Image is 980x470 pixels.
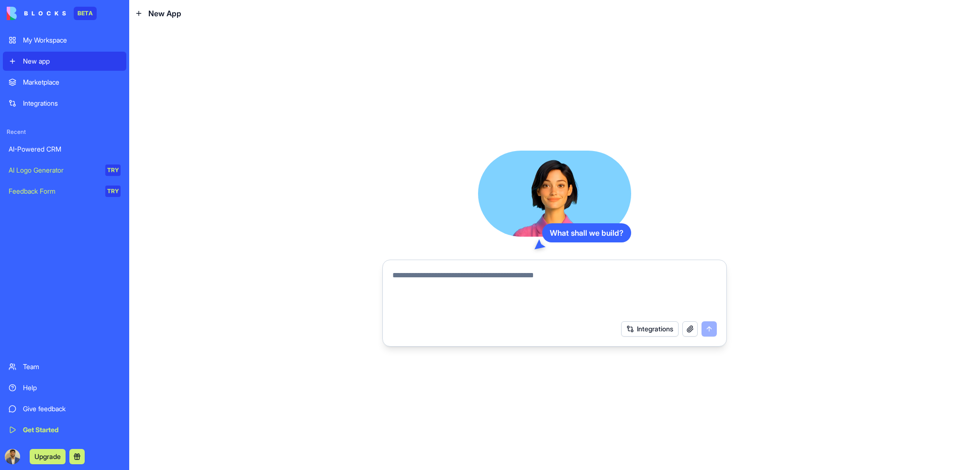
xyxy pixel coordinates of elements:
div: Help [23,383,121,393]
span: New App [148,8,181,19]
div: TRY [105,164,121,176]
div: Integrations [23,98,121,108]
a: Integrations [3,94,126,113]
a: Team [3,357,126,376]
img: logo [7,7,66,20]
a: Marketplace [3,73,126,92]
div: Feedback Form [9,186,99,196]
a: AI-Powered CRM [3,140,126,159]
button: Upgrade [30,449,66,464]
div: New app [23,56,121,66]
div: Marketplace [23,77,121,87]
div: AI Logo Generator [9,165,99,175]
div: BETA [74,7,97,20]
span: Recent [3,128,126,136]
button: Integrations [621,321,679,337]
a: BETA [7,7,97,20]
a: Feedback FormTRY [3,182,126,201]
div: Team [23,362,121,372]
a: Get Started [3,420,126,439]
a: AI Logo GeneratorTRY [3,161,126,180]
div: AI-Powered CRM [9,144,121,154]
a: New app [3,52,126,71]
a: Help [3,378,126,397]
div: Give feedback [23,404,121,414]
a: Give feedback [3,399,126,418]
div: Get Started [23,425,121,435]
img: ACg8ocL7MkFi3HFsLcy66xnrZRckfsjiLyW_uHZVJZ1E7Uqqqw1ZZLf0=s96-c [5,449,20,464]
div: What shall we build? [542,223,631,242]
div: My Workspace [23,35,121,45]
div: TRY [105,186,121,197]
a: My Workspace [3,31,126,50]
a: Upgrade [30,451,66,461]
